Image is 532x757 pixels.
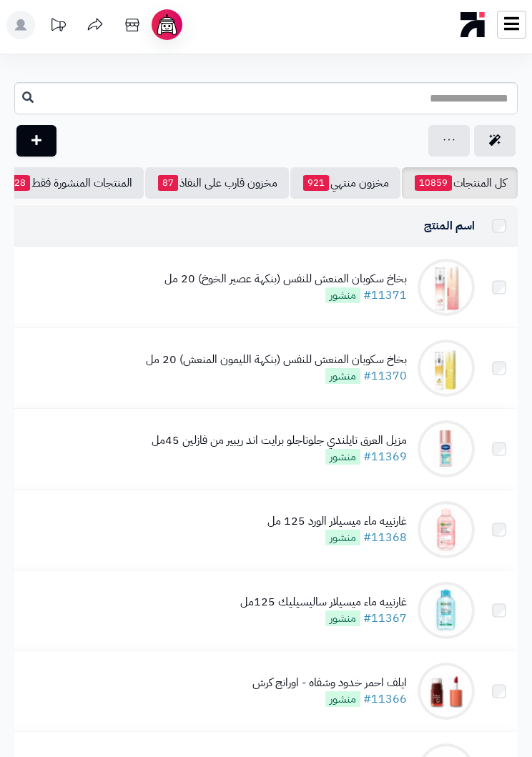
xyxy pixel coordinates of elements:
a: #11369 [363,448,407,465]
span: منشور [325,449,360,465]
span: 10859 [415,175,452,191]
img: غارنييه ماء ميسيلار الورد 125 مل [418,501,475,558]
span: 921 [303,175,329,191]
img: ai-face.png [154,12,179,37]
span: منشور [325,287,360,303]
span: منشور [325,610,360,626]
a: #11366 [363,691,407,708]
a: #11371 [363,287,407,304]
div: غارنييه ماء ميسيلار ساليسيليك 125مل [240,594,407,610]
a: مخزون منتهي921 [290,167,400,199]
span: منشور [325,691,360,707]
a: مخزون قارب على النفاذ87 [145,167,289,199]
img: بخاخ سكوبان المنعش للنفس (بنكهة الليمون المنعش) 20 مل [418,340,475,397]
a: #11367 [363,610,407,627]
a: اسم المنتج [424,217,475,234]
img: ايلف احمر خدود وشفاه - اورانج كرش [418,663,475,720]
span: منشور [325,368,360,384]
img: بخاخ سكوبان المنعش للنفس (بنكهة عصير الخوخ) 20 مل [418,259,475,316]
div: ايلف احمر خدود وشفاه - اورانج كرش [252,675,407,691]
img: logo-mobile.png [460,9,486,41]
a: تحديثات المنصة [40,11,76,43]
a: #11368 [363,529,407,546]
span: منشور [325,530,360,545]
div: بخاخ سكوبان المنعش للنفس (بنكهة الليمون المنعش) 20 مل [146,352,407,368]
div: غارنييه ماء ميسيلار الورد 125 مل [267,513,407,530]
img: غارنييه ماء ميسيلار ساليسيليك 125مل [418,582,475,639]
span: 87 [158,175,178,191]
img: مزيل العرق تايلندي جلوتاجلو برايت اند ريبير من فازلين 45مل [418,420,475,478]
a: كل المنتجات10859 [402,167,518,199]
a: #11370 [363,367,407,385]
div: بخاخ سكوبان المنعش للنفس (بنكهة عصير الخوخ) 20 مل [164,271,407,287]
div: مزيل العرق تايلندي جلوتاجلو برايت اند ريبير من فازلين 45مل [152,432,407,449]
